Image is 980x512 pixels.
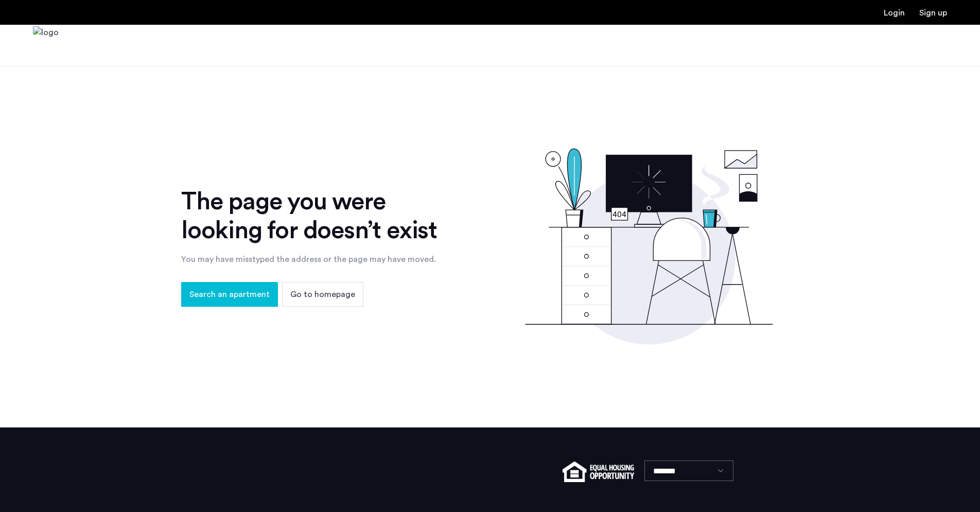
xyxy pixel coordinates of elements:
div: The page you were looking for doesn’t exist [181,187,456,245]
span: Go to homepage [290,288,355,301]
button: button [282,282,363,307]
a: Login [884,9,905,17]
a: Registration [919,9,947,17]
a: Cazamio Logo [33,26,59,65]
img: equal-housing.png [563,461,634,482]
span: Search an apartment [189,288,270,301]
img: logo [33,26,59,65]
select: Language select [644,460,733,481]
button: button [181,282,278,307]
div: You may have misstyped the address or the page may have moved. [181,253,456,266]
